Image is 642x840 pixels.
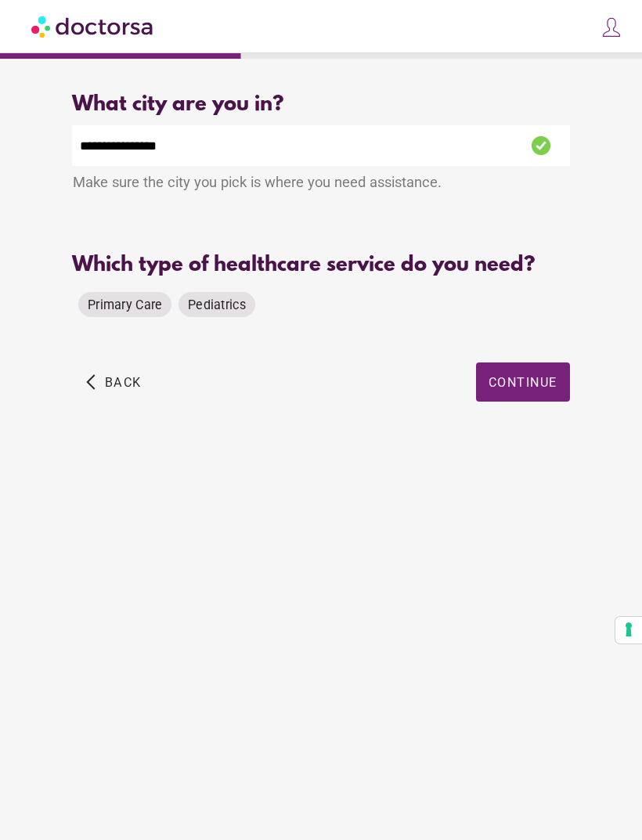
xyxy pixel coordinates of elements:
[88,297,162,312] span: Primary Care
[188,297,246,312] span: Pediatrics
[476,362,570,402] button: Continue
[72,166,569,202] div: Make sure the city you pick is where you need assistance.
[72,254,569,278] div: Which type of healthcare service do you need?
[489,375,557,390] span: Continue
[80,362,148,402] button: arrow_back_ios Back
[615,617,642,644] button: Your consent preferences for tracking technologies
[31,9,155,44] img: Doctorsa.com
[105,375,142,390] span: Back
[72,93,569,117] div: What city are you in?
[601,16,622,38] img: icons8-customer-100.png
